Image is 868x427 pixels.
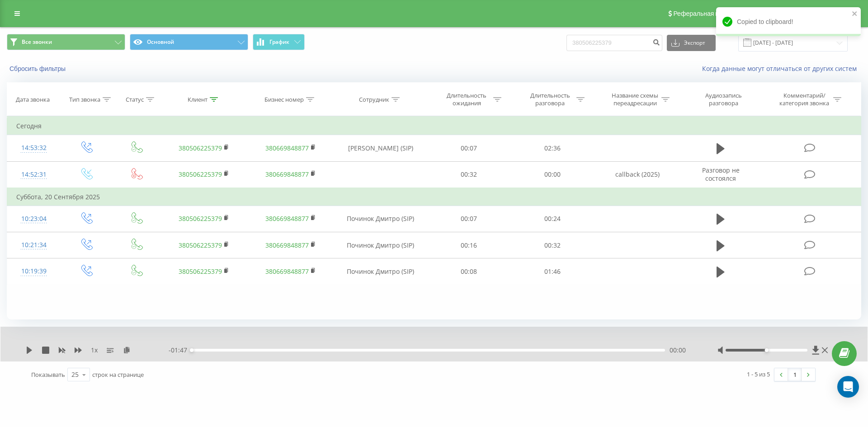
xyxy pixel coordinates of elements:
[265,170,309,178] a: 380669848877
[566,35,662,51] input: Поиск по номеру
[179,170,222,178] a: 380506225379
[694,92,753,107] div: Аудиозапись разговора
[130,34,248,50] button: Основной
[169,346,192,355] span: - 01:47
[16,139,52,157] div: 14:53:32
[265,267,309,276] a: 380669848877
[667,35,716,51] button: Экспорт
[702,166,740,183] span: Разговор не состоялся
[443,92,491,107] div: Длительность ожидания
[526,92,574,107] div: Длительность разговора
[427,232,510,258] td: 00:16
[16,166,52,183] div: 14:52:31
[265,214,309,223] a: 380669848877
[427,258,510,285] td: 00:08
[71,370,79,379] div: 25
[427,206,510,232] td: 00:07
[264,96,304,103] div: Бизнес номер
[16,263,52,280] div: 10:19:39
[69,96,100,103] div: Тип звонка
[179,241,222,249] a: 380506225379
[7,117,861,135] td: Сегодня
[510,258,594,285] td: 01:46
[852,10,858,19] button: close
[837,376,859,398] div: Open Intercom Messenger
[510,161,594,188] td: 00:00
[16,210,52,228] div: 10:23:04
[31,371,65,379] span: Показывать
[594,161,681,188] td: callback (2025)
[22,38,52,46] span: Все звонки
[190,348,193,352] div: Accessibility label
[179,214,222,223] a: 380506225379
[427,135,510,161] td: 00:07
[510,232,594,258] td: 00:32
[92,371,144,379] span: строк на странице
[764,348,768,352] div: Accessibility label
[334,258,427,285] td: Починок Дмитро (SIP)
[334,206,427,232] td: Починок Дмитро (SIP)
[778,92,831,107] div: Комментарий/категория звонка
[179,144,222,152] a: 380506225379
[7,188,861,206] td: Суббота, 20 Сентября 2025
[510,135,594,161] td: 02:36
[427,161,510,188] td: 00:32
[788,368,802,381] a: 1
[611,92,659,107] div: Название схемы переадресации
[7,34,125,50] button: Все звонки
[702,64,861,73] a: Когда данные могут отличаться от других систем
[16,96,50,103] div: Дата звонка
[716,7,861,36] div: Copied to clipboard!
[253,34,305,50] button: График
[269,39,289,45] span: График
[747,370,770,379] div: 1 - 5 из 5
[16,236,52,254] div: 10:21:34
[334,135,427,161] td: [PERSON_NAME] (SIP)
[265,241,309,249] a: 380669848877
[510,206,594,232] td: 00:24
[188,96,208,103] div: Клиент
[179,267,222,276] a: 380506225379
[359,96,389,103] div: Сотрудник
[7,65,70,73] button: Сбросить фильтры
[91,346,98,355] span: 1 x
[673,10,747,17] span: Реферальная программа
[670,346,686,355] span: 00:00
[126,96,144,103] div: Статус
[334,232,427,258] td: Починок Дмитро (SIP)
[265,144,309,152] a: 380669848877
